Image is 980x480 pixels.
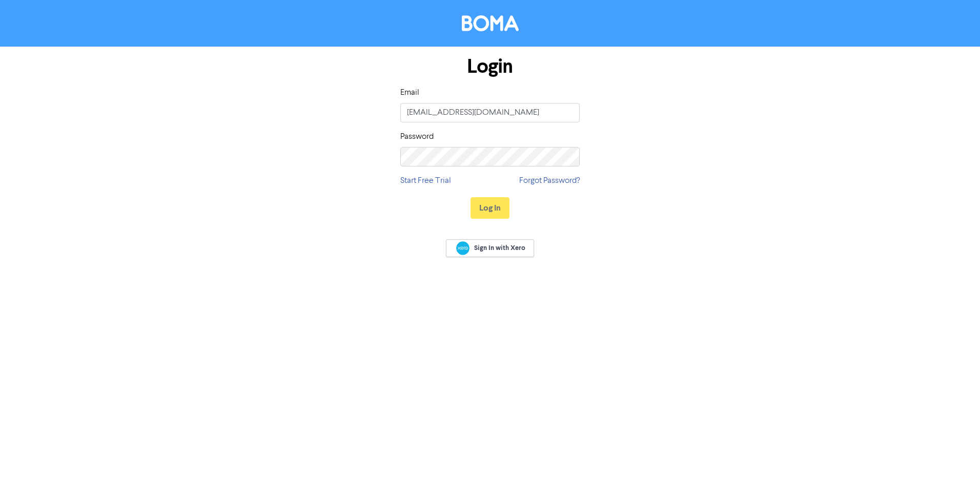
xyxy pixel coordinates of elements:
[400,55,580,78] h1: Login
[474,243,525,253] span: Sign In with Xero
[400,131,434,143] label: Password
[446,239,534,257] a: Sign In with Xero
[519,175,580,187] a: Forgot Password?
[400,175,451,187] a: Start Free Trial
[456,241,469,255] img: Xero logo
[400,87,419,99] label: Email
[462,15,519,31] img: BOMA Logo
[471,197,509,219] button: Log In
